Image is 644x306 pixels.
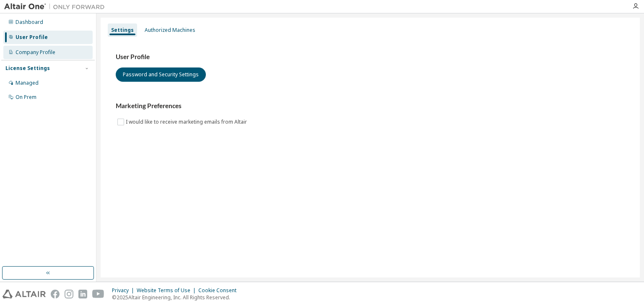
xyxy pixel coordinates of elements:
div: On Prem [16,94,36,101]
h3: User Profile [116,53,625,61]
div: Cookie Consent [198,287,241,294]
img: facebook.svg [51,290,60,298]
label: I would like to receive marketing emails from Altair [126,117,249,127]
img: youtube.svg [92,290,104,298]
div: Settings [111,27,134,34]
img: instagram.svg [65,290,73,298]
p: © 2025 Altair Engineering, Inc. All Rights Reserved. [112,294,241,301]
div: User Profile [16,34,48,41]
div: License Settings [5,65,50,72]
div: Company Profile [16,49,55,56]
div: Managed [16,80,39,86]
div: Privacy [112,287,137,294]
div: Dashboard [16,19,43,26]
div: Website Terms of Use [137,287,198,294]
img: altair_logo.svg [3,290,46,298]
img: linkedin.svg [78,290,87,298]
h3: Marketing Preferences [116,102,625,110]
button: Password and Security Settings [116,67,206,82]
img: Altair One [4,3,109,11]
div: Authorized Machines [145,27,195,34]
